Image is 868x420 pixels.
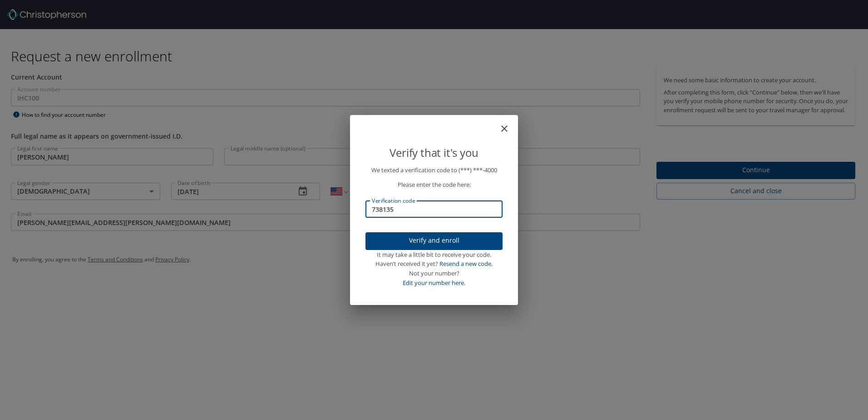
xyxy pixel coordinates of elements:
div: Haven’t received it yet? [365,259,503,269]
a: Edit your number here. [403,279,465,287]
p: We texted a verification code to (***) ***- 4000 [365,165,503,175]
a: Resend a new code. [439,260,493,268]
div: It may take a little bit to receive your code. [365,250,503,260]
p: Verify that it's you [365,144,503,161]
div: Not your number? [365,269,503,278]
span: Verify and enroll [373,235,495,246]
button: close [503,119,514,130]
button: Verify and enroll [365,232,503,250]
p: Please enter the code here: [365,180,503,190]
